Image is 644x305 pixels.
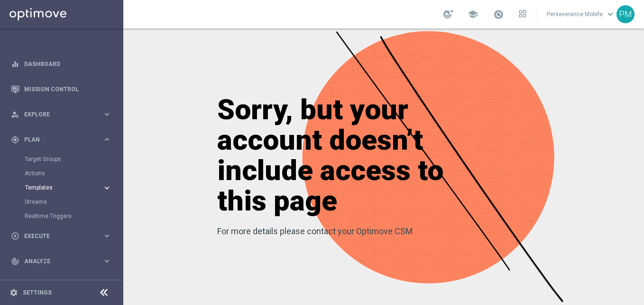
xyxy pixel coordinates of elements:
[25,198,99,206] a: Streams
[10,136,112,143] button: gps_fixed Plan keyboard_arrow_right
[11,257,19,266] i: track_changes
[25,184,112,191] button: Templates keyboard_arrow_right
[25,152,122,166] div: Target Groups
[25,212,99,220] a: Realtime Triggers
[25,170,99,177] a: Actions
[11,232,19,240] i: play_circle_outline
[24,258,102,264] span: Analyze
[102,110,111,119] i: keyboard_arrow_right
[11,135,102,144] div: Plan
[25,185,93,191] span: Templates
[24,233,102,239] span: Execute
[102,135,111,144] i: keyboard_arrow_right
[25,181,122,195] div: Templates
[11,60,19,68] i: equalizer
[546,7,616,21] a: Perseverance Molefekeyboard_arrow_down
[11,232,102,240] div: Execute
[217,226,463,237] p: For more details please contact your Optimove CSM
[217,95,463,216] h1: Sorry, but your account doesn’t include access to this page
[10,111,112,118] button: person_search Explore keyboard_arrow_right
[102,231,111,240] i: keyboard_arrow_right
[605,9,616,19] span: keyboard_arrow_down
[25,209,122,223] div: Realtime Triggers
[10,86,112,93] button: Mission Control
[10,257,112,265] button: track_changes Analyze keyboard_arrow_right
[11,110,19,119] i: person_search
[9,288,18,297] i: settings
[10,232,112,240] button: play_circle_outline Execute keyboard_arrow_right
[616,5,635,23] div: PM
[11,51,111,76] div: Dashboard
[24,137,102,143] span: Plan
[11,110,102,119] div: Explore
[24,76,111,102] a: Mission Control
[24,51,111,76] a: Dashboard
[25,155,99,163] a: Target Groups
[468,9,478,19] span: school
[10,60,112,68] button: equalizer Dashboard
[11,257,102,266] div: Analyze
[11,135,19,144] i: gps_fixed
[25,195,122,209] div: Streams
[102,183,111,192] i: keyboard_arrow_right
[23,290,52,295] a: Settings
[25,166,122,181] div: Actions
[24,112,102,117] span: Explore
[11,76,111,102] div: Mission Control
[102,257,111,266] i: keyboard_arrow_right
[25,185,102,191] div: Templates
